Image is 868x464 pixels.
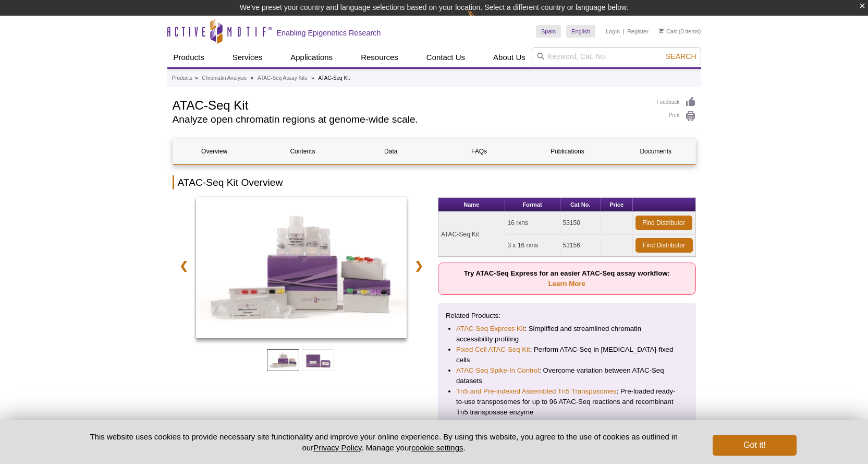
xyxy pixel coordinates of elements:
[349,139,432,164] a: Data
[505,212,560,234] td: 16 rxns
[456,386,617,397] a: Tn5 and Pre-indexed Assembled Tn5 Transposomes
[456,418,678,438] li: : Multiplex more than 16 samples
[456,324,524,334] a: ATAC-Seq Express Kit
[666,52,696,61] span: Search
[261,139,344,164] a: Contents
[635,216,692,230] a: Find Distributor
[438,212,505,257] td: ATAC-Seq Kit
[196,197,407,341] a: ATAC-Seq Kit
[173,139,256,164] a: Overview
[659,25,701,38] li: (0 items)
[606,28,620,35] a: Login
[505,198,560,212] th: Format
[195,75,198,81] li: »
[532,47,701,65] input: Keyword, Cat. No.
[601,198,633,212] th: Price
[196,197,407,338] img: ATAC-Seq Kit
[173,115,646,124] h2: Analyze open chromatin regions at genome-wide scale.
[313,443,361,452] a: Privacy Policy
[657,97,696,108] a: Feedback
[438,198,505,212] th: Name
[548,280,585,288] a: Learn More
[411,443,463,452] button: cookie settings
[657,111,696,122] a: Print
[311,75,314,81] li: »
[464,269,670,288] strong: Try ATAC-Seq Express for an easier ATAC-Seq assay workflow:
[560,234,601,257] td: 53156
[659,28,664,33] img: Your Cart
[284,47,339,67] a: Applications
[623,25,625,38] li: |
[226,47,269,67] a: Services
[467,8,495,32] img: Change Here
[437,139,520,164] a: FAQs
[487,47,532,67] a: About Us
[536,25,561,38] a: Spain
[456,344,530,355] a: Fixed Cell ATAC-Seq Kit
[456,365,539,376] a: ATAC-Seq Spike-In Control
[456,365,678,386] li: : Overcome variation between ATAC-Seq datasets
[173,97,646,112] h1: ATAC-Seq Kit
[456,344,678,365] li: : Perform ATAC-Seq in [MEDICAL_DATA]-fixed cells
[713,435,796,456] button: Got it!
[614,139,697,164] a: Documents
[560,212,601,234] td: 53150
[659,28,677,35] a: Cart
[456,386,678,418] li: : Pre-loaded ready-to-use transposomes for up to 96 ATAC-Seq reactions and recombinant Tn5 transp...
[456,418,607,428] a: Nextera™-Compatible Multiplex Primers (96 plex)
[663,52,699,61] button: Search
[72,431,696,453] p: This website uses cookies to provide necessary site functionality and improve your online experie...
[173,175,696,189] h2: ATAC-Seq Kit Overview
[566,25,595,38] a: English
[173,254,195,278] a: ❮
[420,47,471,67] a: Contact Us
[318,75,350,81] li: ATAC-Seq Kit
[505,234,560,257] td: 3 x 16 rxns
[202,74,247,83] a: Chromatin Analysis
[277,28,381,38] h2: Enabling Epigenetics Research
[167,47,211,67] a: Products
[635,238,693,253] a: Find Distributor
[560,198,601,212] th: Cat No.
[446,311,688,321] p: Related Products:
[456,324,678,344] li: : Simplified and streamlined chromatin accessibility profiling
[526,139,609,164] a: Publications
[354,47,405,67] a: Resources
[258,74,307,83] a: ATAC-Seq Assay Kits
[172,74,192,83] a: Products
[408,254,430,278] a: ❯
[627,28,649,35] a: Register
[251,75,254,81] li: »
